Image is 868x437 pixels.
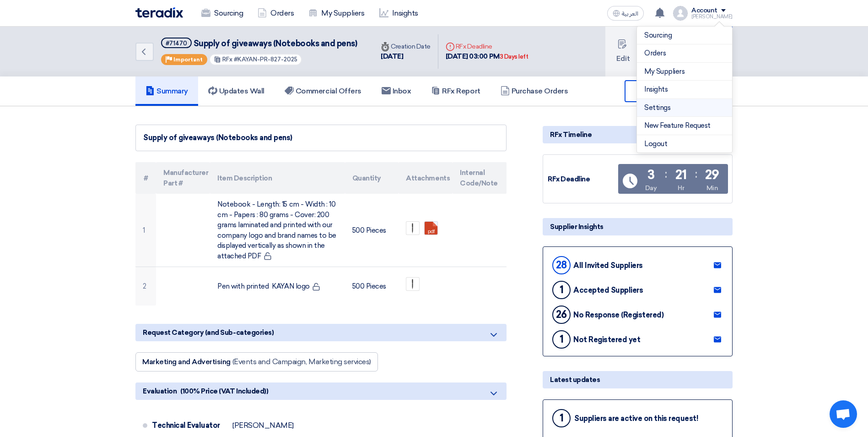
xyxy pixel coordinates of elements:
[705,169,719,181] div: 29
[232,421,294,430] div: [PERSON_NAME]
[644,120,725,131] a: New Feature Request
[142,357,231,366] span: Marketing and Advertising
[543,371,733,388] div: Latest updates
[552,256,571,274] div: 28
[143,132,499,143] div: Supply of giveaways (Notebooks and pens)
[500,52,528,61] div: 3 Days left
[232,357,371,366] span: (Events and Campaign, Marketing services)
[208,87,264,96] h5: Updates Wall
[644,84,725,95] a: Insights
[573,261,643,270] div: All Invited Suppliers
[543,218,733,235] div: Supplier Insights
[135,267,156,306] td: 2
[678,183,684,193] div: Hr
[222,56,232,63] span: RFx
[607,6,644,21] button: العربية
[552,330,571,349] div: 1
[644,48,725,59] a: Orders
[166,40,187,46] div: #71470
[210,194,345,267] td: Notebook - Length: 15 cm - Width : 10 cm - Papers : 80 grams - Cover: 200 grams laminated and pri...
[161,38,357,49] h5: Supply of giveaways (Notebooks and pens)
[552,281,571,299] div: 1
[431,87,480,96] h5: RFx Report
[345,267,399,306] td: 500 Pieces
[143,328,274,338] span: Request Category (and Sub-categories)
[194,38,357,49] span: Supply of giveaways (Notebooks and pens)
[552,306,571,324] div: 26
[146,87,188,96] h5: Summary
[135,76,198,106] a: Summary
[345,194,399,267] td: 500 Pieces
[446,51,528,62] div: [DATE] 03:00 PM
[180,386,268,396] span: (100% Price (VAT Included))
[381,51,431,62] div: [DATE]
[406,278,419,290] img: Pen_1758204972330.jpg
[382,87,411,96] h5: Inbox
[665,166,667,182] div: :
[644,30,725,41] a: Sourcing
[695,166,697,182] div: :
[706,183,718,193] div: Min
[285,87,361,96] h5: Commercial Offers
[573,335,640,344] div: Not Registered yet
[453,162,507,194] th: Internal Code/Note
[250,3,301,23] a: Orders
[644,66,725,77] a: My Suppliers
[135,7,183,18] img: Teradix logo
[173,56,203,63] span: Important
[275,76,372,106] a: Commercial Offers
[573,286,643,295] div: Accepted Suppliers
[573,311,663,319] div: No Response (Registered)
[143,386,177,396] span: Evaluation
[421,76,490,106] a: RFx Report
[210,267,345,306] td: Pen with printed KAYAN logo
[574,414,698,423] div: Suppliers are active on this request!
[135,162,156,194] th: #
[501,87,568,96] h5: Purchase Orders
[830,400,857,428] div: Open chat
[673,6,688,21] img: profile_test.png
[406,222,419,235] img: Pen_1758204966245.jpg
[647,169,655,181] div: 3
[372,76,421,106] a: Inbox
[605,27,641,76] button: Edit
[446,42,528,51] div: RFx Deadline
[548,174,616,185] div: RFx Deadline
[210,162,345,194] th: Item Description
[543,126,733,143] div: RFx Timeline
[345,162,399,194] th: Quantity
[156,162,210,194] th: Manufacturer Part #
[372,3,426,23] a: Insights
[301,3,372,23] a: My Suppliers
[691,7,717,15] div: Account
[152,415,225,437] div: Technical Evaluator
[234,56,297,63] span: #KAYAN-PR-827-2025
[381,42,431,51] div: Creation Date
[491,76,578,106] a: Purchase Orders
[637,135,732,153] li: Logout
[399,162,453,194] th: Attachments
[425,222,498,277] a: Our_company_logo_and_brand_names_to_be_displayed_vertically_1758204984320.pdf
[645,183,657,193] div: Day
[194,3,250,23] a: Sourcing
[675,169,687,181] div: 21
[622,11,638,17] span: العربية
[552,409,571,427] div: 1
[644,103,725,113] a: Settings
[135,194,156,267] td: 1
[198,76,275,106] a: Updates Wall
[691,14,733,19] div: [PERSON_NAME]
